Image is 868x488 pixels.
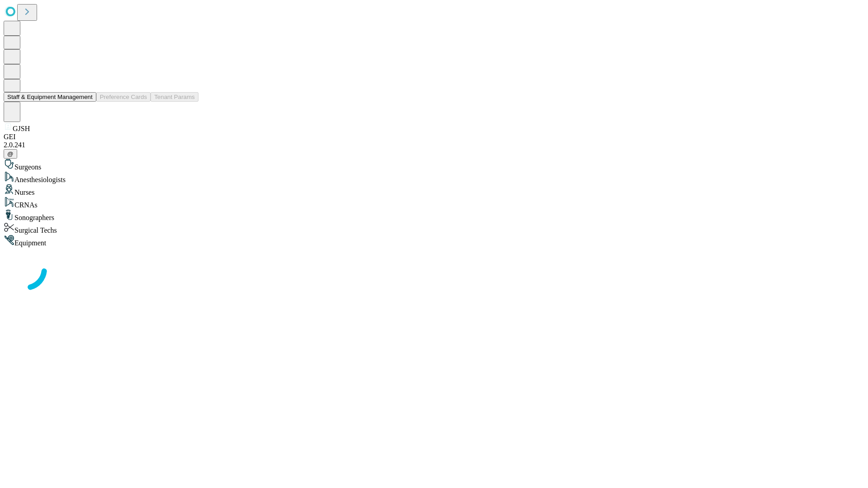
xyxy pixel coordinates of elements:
[96,92,151,102] button: Preference Cards
[13,125,30,132] span: GJSH
[4,149,17,159] button: @
[151,92,198,102] button: Tenant Params
[4,159,864,171] div: Surgeons
[4,184,864,197] div: Nurses
[4,141,864,149] div: 2.0.241
[4,235,864,247] div: Equipment
[4,222,864,235] div: Surgical Techs
[4,209,864,222] div: Sonographers
[7,150,14,157] span: @
[4,171,864,184] div: Anesthesiologists
[4,197,864,209] div: CRNAs
[4,92,96,102] button: Staff & Equipment Management
[4,133,864,141] div: GEI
